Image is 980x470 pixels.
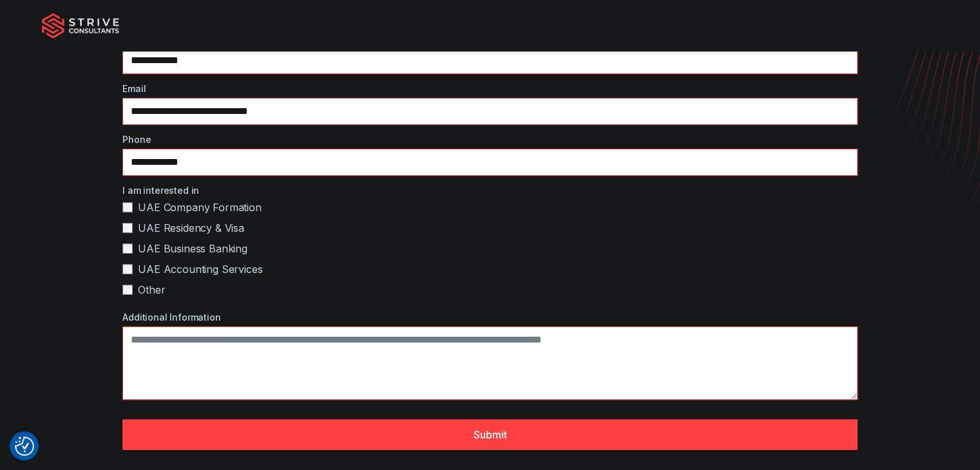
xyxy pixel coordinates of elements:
button: Consent Preferences [15,437,34,456]
label: Additional Information [122,310,858,324]
span: UAE Company Formation [138,200,262,215]
span: Other [138,282,165,297]
input: Other [122,285,133,295]
span: UAE Business Banking [138,241,247,256]
label: I am interested in [122,183,858,197]
label: Email [122,82,858,95]
img: Strive Consultants [42,13,119,39]
input: UAE Accounting Services [122,264,133,274]
input: UAE Business Banking [122,243,133,254]
input: UAE Residency & Visa [122,223,133,233]
img: Revisit consent button [15,437,34,456]
span: UAE Accounting Services [138,261,262,277]
input: UAE Company Formation [122,202,133,212]
span: UAE Residency & Visa [138,220,244,236]
label: Phone [122,133,858,146]
button: Submit [122,419,858,450]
